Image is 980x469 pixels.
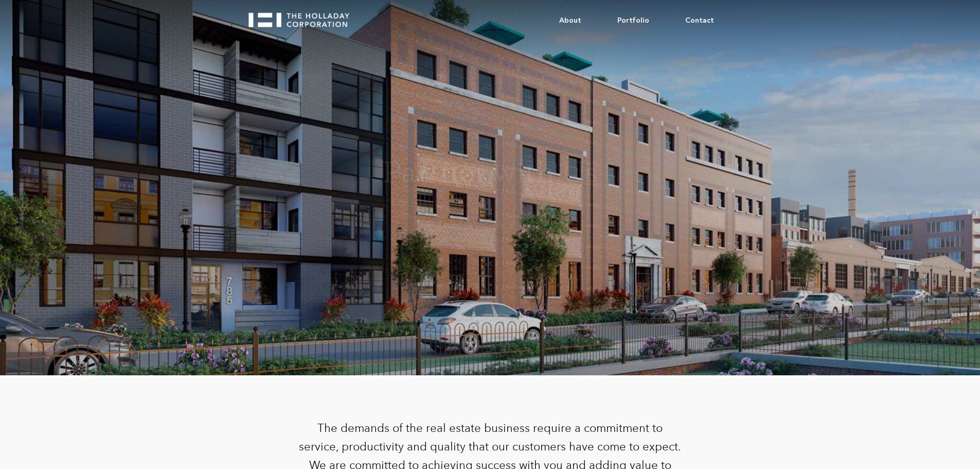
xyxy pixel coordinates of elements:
[248,5,359,27] a: home
[541,5,599,36] a: About
[599,5,667,36] a: Portfolio
[382,159,598,192] h1: Partner with Us
[667,5,732,36] a: Contact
